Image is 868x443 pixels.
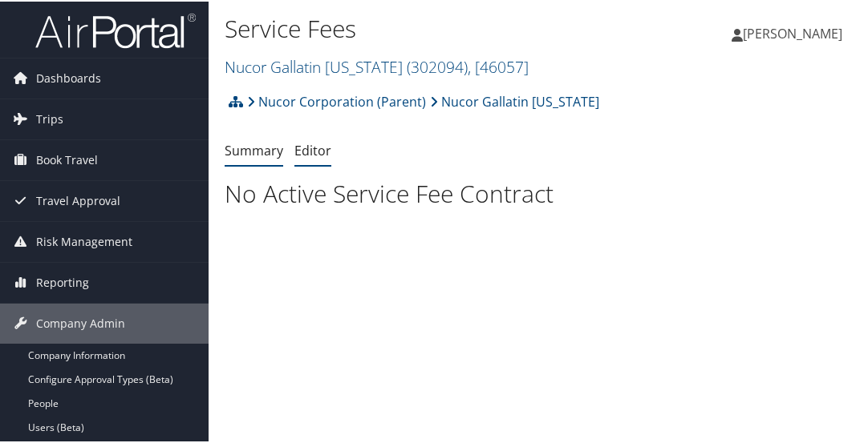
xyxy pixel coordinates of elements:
span: Reporting [36,261,89,301]
a: Nucor Gallatin [US_STATE] [225,54,529,76]
span: Trips [36,98,63,138]
img: airportal-logo.png [35,10,196,48]
span: Travel Approval [36,179,120,219]
a: [PERSON_NAME] [732,8,858,56]
span: Dashboards [36,57,101,97]
a: Nucor Corporation (Parent) [247,84,426,116]
h1: No Active Service Fee Contract [225,175,858,209]
a: Editor [294,140,331,158]
span: [PERSON_NAME] [743,23,842,41]
span: Company Admin [36,302,125,342]
h1: Service Fees [225,10,647,44]
span: Book Travel [36,139,98,179]
a: Summary [225,140,283,158]
a: Nucor Gallatin [US_STATE] [430,84,599,116]
span: , [ 46057 ] [468,54,529,76]
span: ( 302094 ) [407,54,468,76]
span: Risk Management [36,220,132,260]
